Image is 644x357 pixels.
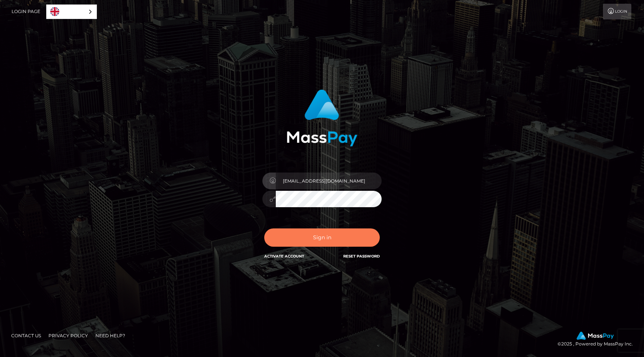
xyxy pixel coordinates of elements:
button: Sign in [264,228,380,247]
a: Activate Account [264,254,304,259]
a: Contact Us [8,330,44,341]
div: Language [46,4,97,19]
div: © 2025 , Powered by MassPay Inc. [558,332,638,348]
a: Need Help? [92,330,128,341]
a: Privacy Policy [45,330,91,341]
a: Login Page [12,4,40,19]
a: Reset Password [343,254,380,259]
img: MassPay Login [287,89,357,146]
input: E-mail... [276,173,382,189]
a: English [47,5,97,19]
img: MassPay [577,332,614,340]
a: Login [603,4,631,19]
aside: Language selected: English [46,4,97,19]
